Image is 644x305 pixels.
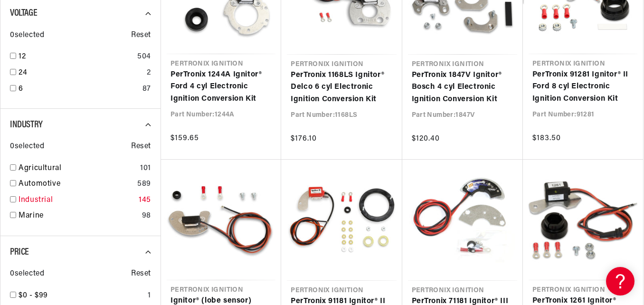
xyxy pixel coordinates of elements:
[131,29,151,42] span: Reset
[412,69,513,106] a: PerTronix 1847V Ignitor® Bosch 4 cyl Electronic Ignition Conversion Kit
[19,210,138,222] a: Marine
[19,83,139,95] a: 6
[19,162,136,175] a: Agricultural
[19,178,133,191] a: Automotive
[291,69,392,106] a: PerTronix 1168LS Ignitor® Delco 6 cyl Electronic Ignition Conversion Kit
[137,178,151,191] div: 589
[10,268,44,280] span: 0 selected
[19,67,143,79] a: 24
[10,29,44,42] span: 0 selected
[10,120,43,130] span: Industry
[10,141,44,153] span: 0 selected
[148,290,151,302] div: 1
[19,292,48,299] span: $0 - $99
[10,9,37,18] span: Voltage
[170,69,272,105] a: PerTronix 1244A Ignitor® Ford 4 cyl Electronic Ignition Conversion Kit
[131,141,151,153] span: Reset
[10,248,29,257] span: Price
[140,162,151,175] div: 101
[139,194,151,207] div: 145
[131,268,151,280] span: Reset
[147,67,151,79] div: 2
[532,69,634,105] a: PerTronix 91281 Ignitor® II Ford 8 cyl Electronic Ignition Conversion Kit
[137,51,151,63] div: 504
[19,194,135,207] a: Industrial
[19,51,133,63] a: 12
[142,210,151,222] div: 98
[142,83,151,95] div: 87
